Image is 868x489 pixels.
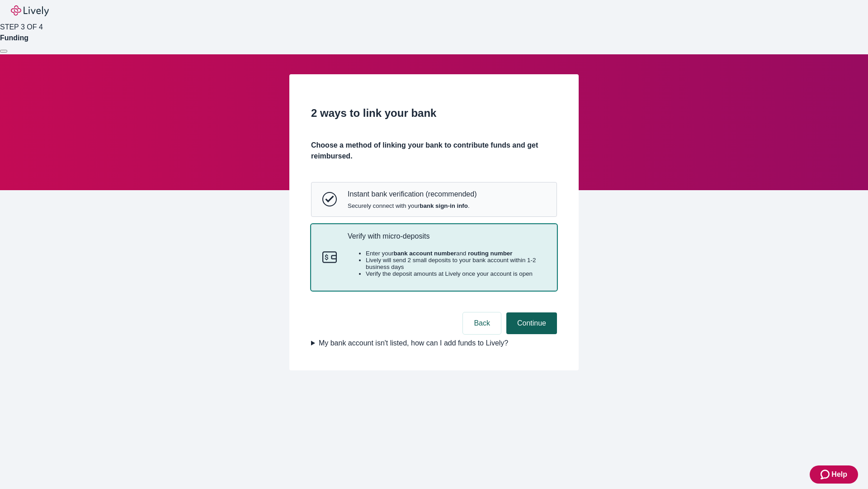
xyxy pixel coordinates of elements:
button: Micro-depositsVerify with micro-depositsEnter yourbank account numberand routing numberLively wil... [311,225,557,291]
button: Continue [506,312,557,334]
span: Securely connect with your . [348,202,476,209]
svg: Instant bank verification [322,192,337,206]
button: Back [463,312,501,334]
summary: My bank account isn't listed, how can I add funds to Lively? [311,338,557,349]
img: Lively [11,5,49,16]
button: Instant bank verificationInstant bank verification (recommended)Securely connect with yourbank si... [311,182,557,216]
strong: routing number [468,250,512,257]
li: Lively will send 2 small deposits to your bank account within 1-2 business days [366,257,546,270]
li: Verify the deposit amounts at Lively once your account is open [366,270,546,277]
strong: bank account number [394,250,457,257]
svg: Micro-deposits [322,250,337,264]
svg: Zendesk support icon [821,469,831,480]
strong: bank sign-in info [420,202,468,209]
button: Zendesk support iconHelp [810,465,858,484]
h2: 2 ways to link your bank [311,105,557,121]
h4: Choose a method of linking your bank to contribute funds and get reimbursed. [311,140,557,162]
span: Help [831,469,847,480]
p: Instant bank verification (recommended) [348,190,476,198]
li: Enter your and [366,250,546,257]
p: Verify with micro-deposits [348,232,546,240]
